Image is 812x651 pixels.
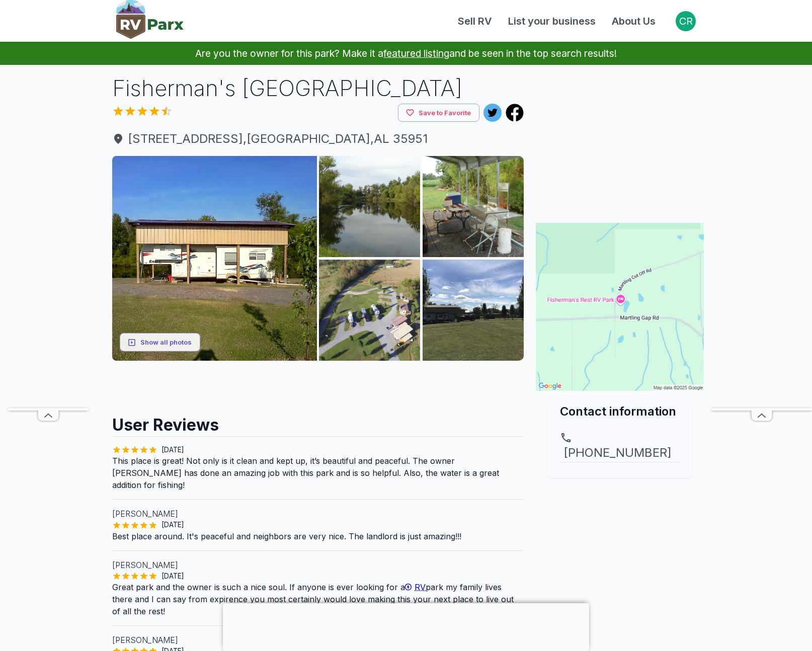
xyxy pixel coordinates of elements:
[398,104,479,122] button: Save to Favorite
[676,11,696,31] button: Open settings
[223,603,589,648] iframe: Advertisement
[112,130,524,148] a: [STREET_ADDRESS],[GEOGRAPHIC_DATA],AL 35951
[536,223,704,391] img: Map for Fisherman's Rest RV Park
[112,406,524,436] h2: User Reviews
[560,403,680,420] h2: Contact information
[405,582,426,592] a: RV
[120,333,200,352] button: Show all photos
[536,478,704,604] iframe: Advertisement
[676,11,696,31] div: CR
[157,520,188,530] span: [DATE]
[560,432,680,462] a: [PHONE_NUMBER]
[383,47,449,59] a: featured listing
[536,73,704,199] iframe: Advertisement
[319,260,420,361] img: AAcXr8o6kM7ND6DA4KA8jfq4setdcsBvA8IHnDO8RR5X_zuhpPO3bxgnBIa41ui09_zmDIzQC0lWD6ohOnwYBozSmEa19c1jn...
[319,156,420,257] img: AAcXr8qP0P7snxAofQeDFtC5R8ybWrkoDmrhN20sGw76VG1T8TodgVruXWWUCT_omDu2LCmtSE5IbfC1z5bgH0XaXNcpREWbu...
[500,14,604,29] a: List your business
[711,106,812,408] iframe: Advertisement
[112,455,524,491] p: This place is great! Not only is it clean and kept up, it’s beautiful and peaceful. The owner [PE...
[12,42,800,65] p: Are you the owner for this park? Make it a and be seen in the top search results!
[423,260,524,361] img: AAcXr8o9IsVsoEjkJNPL80Ch2e3hkkF6QJghyTEYSPoRJY6SSDqoJ7h-HU1GKLCXq9pAlIli5DNgtHs0vAuK3oDGY6YVAEtCZ...
[112,581,524,617] p: Great park and the owner is such a nice soul. If anyone is ever looking for a park my family live...
[112,508,524,520] p: [PERSON_NAME]
[112,361,524,406] iframe: Advertisement
[604,14,664,29] a: About Us
[157,445,188,455] span: [DATE]
[157,571,188,581] span: [DATE]
[112,156,317,361] img: AAcXr8pdhjZ99KvyRuTcYKRuwhL-lNw1e7jQk63d0QMuDQnTW-la5B1pEyJk1AzfCZKa_UyhXb12k9CB-NrEErdlVXJQdzEDD...
[8,106,89,408] iframe: Advertisement
[112,130,524,148] span: [STREET_ADDRESS] , [GEOGRAPHIC_DATA] , AL 35951
[450,14,500,29] a: Sell RV
[112,559,524,571] p: [PERSON_NAME]
[423,156,524,257] img: AAcXr8rJgavztiKgtPzRD7IMK4Imscyu7dVdSR6i_I9t5IZkEqnr10DMapzcbVFUt_Y0n8QKVC9Oo3hIOd7ici60JvAhj4ALN...
[112,530,524,542] p: Best place around. It's peaceful and neighbors are very nice. The landlord is just amazing!!!
[112,73,524,104] h1: Fisherman's [GEOGRAPHIC_DATA]
[415,582,426,592] span: RV
[112,634,524,646] p: [PERSON_NAME]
